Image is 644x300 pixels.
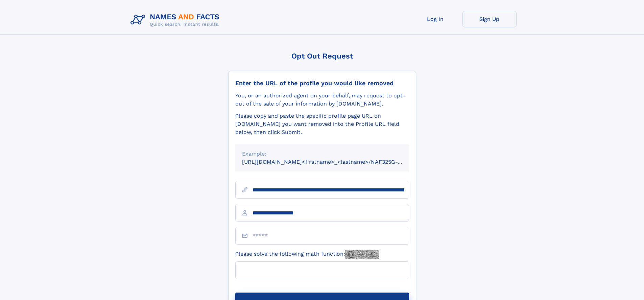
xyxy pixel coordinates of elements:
[408,11,462,27] a: Log In
[242,159,422,165] small: [URL][DOMAIN_NAME]<firstname>_<lastname>/NAF325G-xxxxxxxx
[235,250,379,259] label: Please solve the following math function:
[128,11,225,29] img: Logo Names and Facts
[235,112,409,136] div: Please copy and paste the specific profile page URL on [DOMAIN_NAME] you want removed into the Pr...
[228,52,416,60] div: Opt Out Request
[462,11,517,27] a: Sign Up
[235,92,409,108] div: You, or an authorized agent on your behalf, may request to opt-out of the sale of your informatio...
[242,150,402,158] div: Example:
[235,79,409,87] div: Enter the URL of the profile you would like removed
